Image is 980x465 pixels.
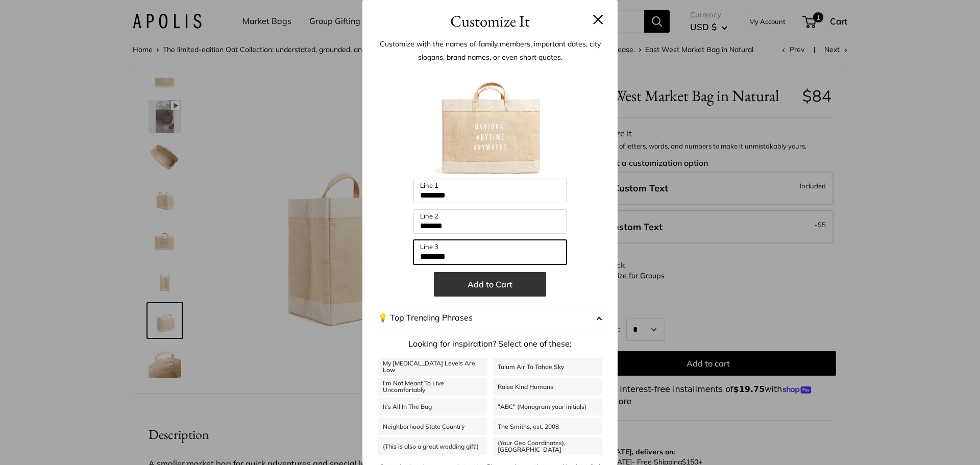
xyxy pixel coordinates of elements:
button: 💡 Top Trending Phrases [378,305,602,331]
a: I'm Not Meant To Live Uncomfortably [378,378,487,396]
a: (This is also a great wedding gift!) [378,437,487,455]
img: customizer-prod [434,66,546,179]
a: (Your Geo Coordinates), [GEOGRAPHIC_DATA] [493,437,602,455]
a: Raise Kind Humans [493,378,602,396]
p: Customize with the names of family members, important dates, city slogans, brand names, or even s... [378,37,602,64]
a: Neighborhood State Country [378,418,487,435]
a: It's All In The Bag [378,398,487,415]
a: The Smiths, est. 2008 [493,418,602,435]
a: "ABC" (Monogram your initials) [493,398,602,415]
a: Tulum Air To Tahoe Sky [493,358,602,376]
button: Add to Cart [434,272,546,297]
p: Looking for inspiration? Select one of these: [378,336,602,352]
a: My [MEDICAL_DATA] Levels Are Low [378,358,487,376]
h3: Customize It [378,9,602,33]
